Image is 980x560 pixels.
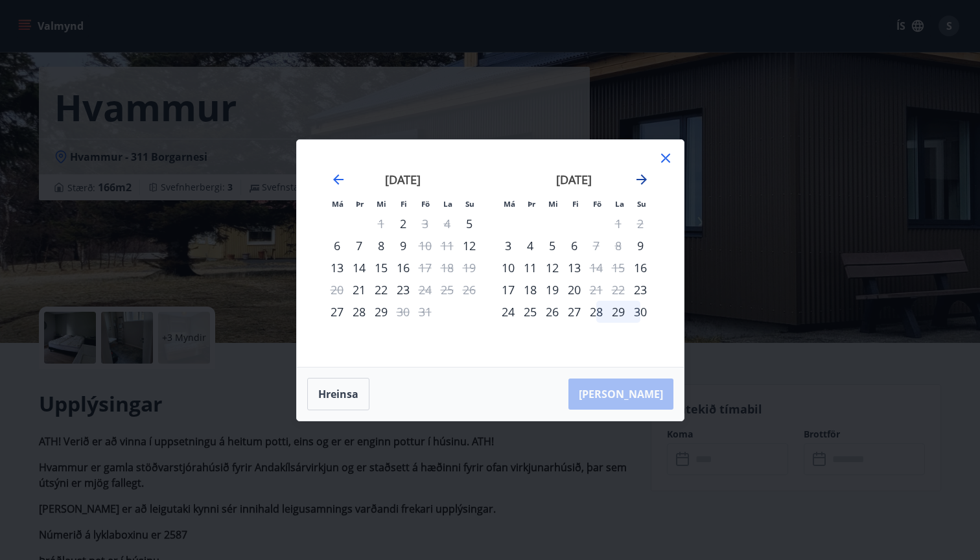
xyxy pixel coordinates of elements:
[392,257,414,279] td: Choose fimmtudagur, 16. október 2025 as your check-in date. It’s available.
[593,199,601,209] small: Fö
[392,301,414,323] div: Aðeins útritun í boði
[326,279,348,301] td: Not available. mánudagur, 20. október 2025
[414,213,436,235] td: Not available. föstudagur, 3. október 2025
[436,279,458,301] td: Not available. laugardagur, 25. október 2025
[348,235,370,257] div: 7
[458,279,480,301] td: Not available. sunnudagur, 26. október 2025
[414,257,436,279] td: Not available. föstudagur, 17. október 2025
[348,235,370,257] td: Choose þriðjudagur, 7. október 2025 as your check-in date. It’s available.
[541,257,563,279] div: 12
[585,257,607,279] div: Aðeins útritun í boði
[331,172,346,187] div: Move backward to switch to the previous month.
[326,301,348,323] td: Choose mánudagur, 27. október 2025 as your check-in date. It’s available.
[414,279,436,301] div: Aðeins útritun í boði
[634,172,649,187] div: Move forward to switch to the next month.
[607,213,629,235] td: Not available. laugardagur, 1. nóvember 2025
[629,213,651,235] td: Not available. sunnudagur, 2. nóvember 2025
[585,279,607,301] td: Not available. föstudagur, 21. nóvember 2025
[497,235,519,257] div: Aðeins innritun í boði
[385,172,421,187] strong: [DATE]
[607,301,629,323] div: 29
[519,301,541,323] td: Choose þriðjudagur, 25. nóvember 2025 as your check-in date. It’s available.
[356,199,364,209] small: Þr
[497,235,519,257] td: Choose mánudagur, 3. nóvember 2025 as your check-in date. It’s available.
[370,213,392,235] td: Not available. miðvikudagur, 1. október 2025
[443,199,452,209] small: La
[528,199,535,209] small: Þr
[541,235,563,257] div: 5
[629,257,651,279] div: Aðeins innritun í boði
[326,235,348,257] div: 6
[348,301,370,323] td: Choose þriðjudagur, 28. október 2025 as your check-in date. It’s available.
[585,301,607,323] div: 28
[563,235,585,257] div: 6
[497,301,519,323] td: Choose mánudagur, 24. nóvember 2025 as your check-in date. It’s available.
[436,213,458,235] td: Not available. laugardagur, 4. október 2025
[458,257,480,279] td: Not available. sunnudagur, 19. október 2025
[519,301,541,323] div: 25
[458,235,480,257] td: Choose sunnudagur, 12. október 2025 as your check-in date. It’s available.
[504,199,515,209] small: Má
[541,301,563,323] td: Choose miðvikudagur, 26. nóvember 2025 as your check-in date. It’s available.
[585,235,607,257] div: Aðeins útritun í boði
[585,279,607,301] div: Aðeins útritun í boði
[548,199,558,209] small: Mi
[370,279,392,301] div: 22
[519,257,541,279] div: 11
[563,257,585,279] td: Choose fimmtudagur, 13. nóvember 2025 as your check-in date. It’s available.
[326,301,348,323] div: Aðeins innritun í boði
[370,301,392,323] div: 29
[326,257,348,279] td: Choose mánudagur, 13. október 2025 as your check-in date. It’s available.
[541,279,563,301] td: Choose miðvikudagur, 19. nóvember 2025 as your check-in date. It’s available.
[629,235,651,257] div: Aðeins innritun í boði
[519,279,541,301] td: Choose þriðjudagur, 18. nóvember 2025 as your check-in date. It’s available.
[519,257,541,279] td: Choose þriðjudagur, 11. nóvember 2025 as your check-in date. It’s available.
[607,235,629,257] td: Not available. laugardagur, 8. nóvember 2025
[629,301,651,323] div: 30
[392,213,414,235] td: Choose fimmtudagur, 2. október 2025 as your check-in date. It’s available.
[615,199,624,209] small: La
[401,199,407,209] small: Fi
[497,279,519,301] div: 17
[563,235,585,257] td: Choose fimmtudagur, 6. nóvember 2025 as your check-in date. It’s available.
[307,378,369,410] button: Hreinsa
[629,257,651,279] td: Choose sunnudagur, 16. nóvember 2025 as your check-in date. It’s available.
[326,257,348,279] div: 13
[465,199,474,209] small: Su
[629,235,651,257] td: Choose sunnudagur, 9. nóvember 2025 as your check-in date. It’s available.
[436,257,458,279] td: Not available. laugardagur, 18. október 2025
[458,213,480,235] td: Choose sunnudagur, 5. október 2025 as your check-in date. It’s available.
[585,235,607,257] td: Not available. föstudagur, 7. nóvember 2025
[585,301,607,323] td: Choose föstudagur, 28. nóvember 2025 as your check-in date. It’s available.
[348,279,370,301] div: Aðeins innritun í boði
[392,279,414,301] td: Choose fimmtudagur, 23. október 2025 as your check-in date. It’s available.
[370,235,392,257] td: Choose miðvikudagur, 8. október 2025 as your check-in date. It’s available.
[414,213,436,235] div: Aðeins útritun í boði
[414,235,436,257] td: Not available. föstudagur, 10. október 2025
[377,199,386,209] small: Mi
[348,257,370,279] td: Choose þriðjudagur, 14. október 2025 as your check-in date. It’s available.
[370,257,392,279] div: 15
[458,235,480,257] div: Aðeins innritun í boði
[519,279,541,301] div: 18
[436,235,458,257] td: Not available. laugardagur, 11. október 2025
[497,279,519,301] td: Choose mánudagur, 17. nóvember 2025 as your check-in date. It’s available.
[607,301,629,323] td: Choose laugardagur, 29. nóvember 2025 as your check-in date. It’s available.
[497,301,519,323] div: 24
[563,301,585,323] td: Choose fimmtudagur, 27. nóvember 2025 as your check-in date. It’s available.
[541,279,563,301] div: 19
[637,199,646,209] small: Su
[421,199,430,209] small: Fö
[519,235,541,257] td: Choose þriðjudagur, 4. nóvember 2025 as your check-in date. It’s available.
[326,235,348,257] td: Choose mánudagur, 6. október 2025 as your check-in date. It’s available.
[563,301,585,323] div: 27
[392,235,414,257] td: Choose fimmtudagur, 9. október 2025 as your check-in date. It’s available.
[541,301,563,323] div: 26
[497,257,519,279] td: Choose mánudagur, 10. nóvember 2025 as your check-in date. It’s available.
[332,199,344,209] small: Má
[497,257,519,279] div: 10
[392,279,414,301] div: 23
[541,235,563,257] td: Choose miðvikudagur, 5. nóvember 2025 as your check-in date. It’s available.
[556,172,592,187] strong: [DATE]
[629,279,651,301] div: Aðeins innritun í boði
